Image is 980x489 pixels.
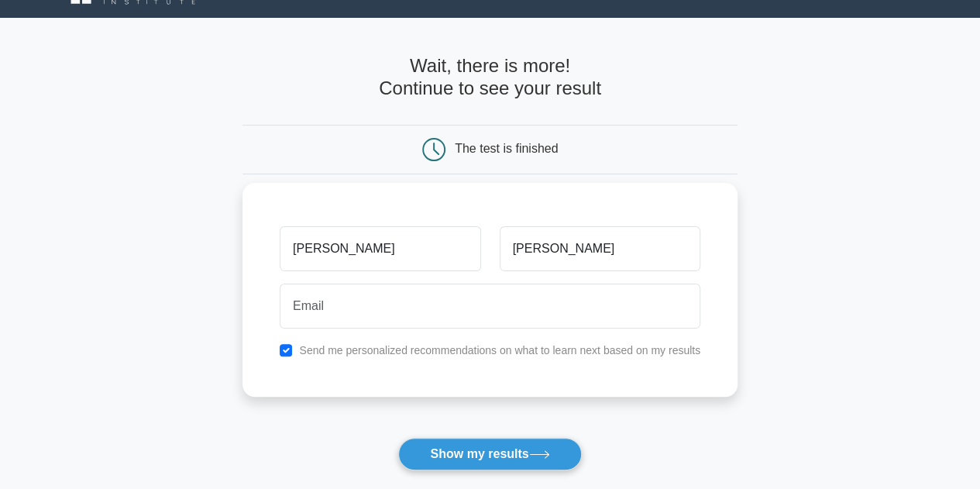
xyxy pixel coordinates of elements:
[280,226,480,271] input: First name
[455,142,558,155] div: The test is finished
[398,438,581,470] button: Show my results
[299,344,700,356] label: Send me personalized recommendations on what to learn next based on my results
[500,226,700,271] input: Last name
[280,284,700,329] input: Email
[242,55,738,100] h4: Wait, there is more! Continue to see your result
